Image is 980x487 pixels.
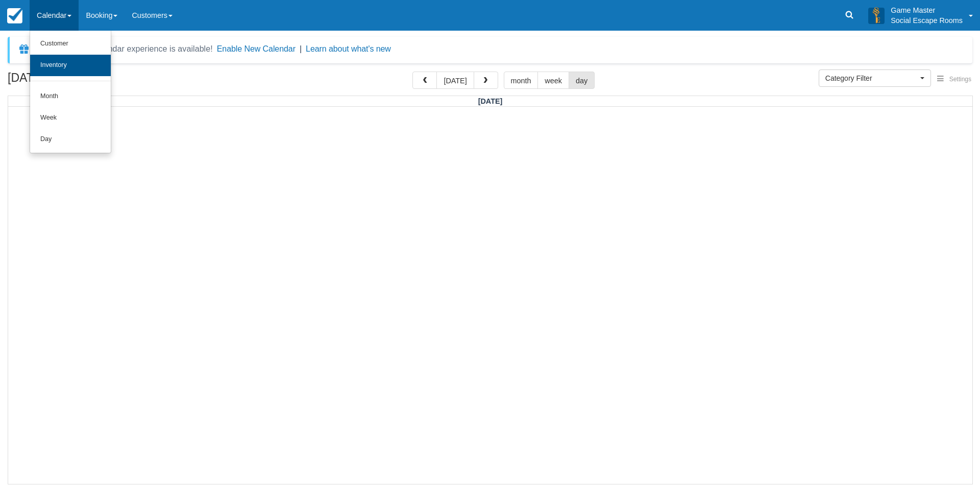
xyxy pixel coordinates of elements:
[931,72,977,87] button: Settings
[436,72,474,89] button: [DATE]
[8,72,137,90] h2: [DATE]
[306,44,391,53] a: Learn about what's new
[569,72,595,89] button: day
[819,69,931,87] button: Category Filter
[949,76,971,83] span: Settings
[891,5,963,15] p: Game Master
[868,7,885,24] img: A3
[30,107,111,129] a: Week
[300,44,302,53] span: |
[537,72,569,89] button: week
[30,86,111,107] a: Month
[825,73,918,83] span: Category Filter
[30,55,111,76] a: Inventory
[30,33,111,55] a: Customer
[891,15,963,26] p: Social Escape Rooms
[478,97,503,105] span: [DATE]
[7,8,22,24] img: checkfront-main-nav-mini-logo.png
[504,72,538,89] button: month
[30,31,111,153] ul: Calendar
[30,129,111,150] a: Day
[217,44,296,54] button: Enable New Calendar
[34,43,213,55] div: A new Booking Calendar experience is available!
